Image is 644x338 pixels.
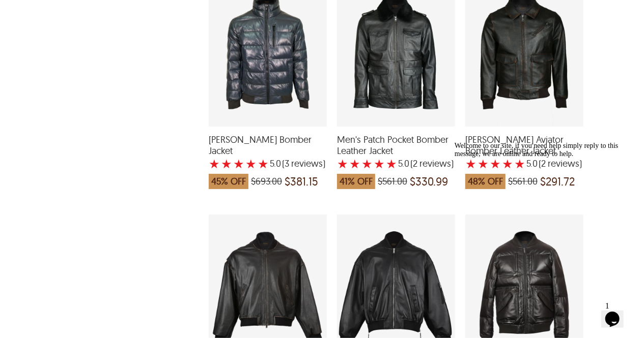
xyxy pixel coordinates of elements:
span: $330.99 [410,176,448,187]
iframe: chat widget [601,297,634,328]
label: 3 rating [233,159,244,169]
span: (2 [410,159,417,169]
label: 2 rating [221,159,232,169]
span: 45% OFF [209,174,248,189]
div: Welcome to our site, if you need help simply reply to this message, we are online and ready to help. [4,4,187,20]
span: ) [410,159,454,169]
span: (3 [282,159,289,169]
label: 1 rating [337,159,348,169]
span: Welcome to our site, if you need help simply reply to this message, we are online and ready to help. [4,4,168,20]
label: 2 rating [349,159,360,169]
span: $693.00 [251,176,282,187]
span: ) [282,159,325,169]
label: 5.0 [398,159,409,169]
label: 4 rating [374,159,385,169]
span: Henry Puffer Bomber Jacket [209,134,327,156]
span: Ethan Aviator Bomber Leather Jacket [465,134,583,156]
label: 3 rating [361,159,373,169]
label: 4 rating [245,159,257,169]
label: 5 rating [258,159,269,169]
span: $381.15 [285,176,318,187]
span: Men's Patch Pocket Bomber Leather Jacket [337,134,455,156]
label: 1 rating [209,159,220,169]
a: Men's Patch Pocket Bomber Leather Jacket with a 5 Star Rating 2 Product Review which was at a pri... [337,120,455,194]
label: 5 rating [386,159,397,169]
iframe: chat widget [451,138,634,292]
label: 5.0 [270,159,281,169]
span: reviews [289,159,323,169]
span: reviews [417,159,451,169]
span: 41% OFF [337,174,375,189]
a: Ethan Aviator Bomber Leather Jacket with a 5 Star Rating 2 Product Review which was at a price of... [465,120,583,194]
a: Henry Puffer Bomber Jacket with a 5 Star Rating 3 Product Review which was at a price of $693.00,... [209,120,327,194]
span: $561.00 [378,176,407,187]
